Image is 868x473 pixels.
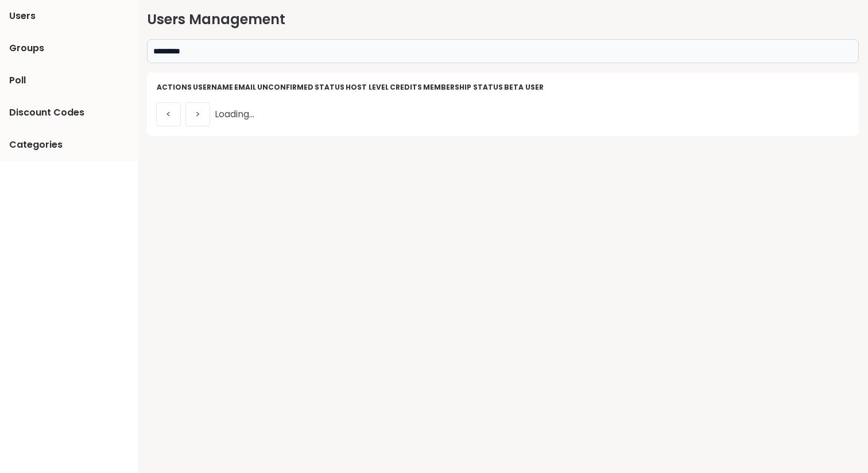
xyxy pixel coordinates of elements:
[156,82,192,93] th: Actions
[234,82,257,93] th: Email
[345,82,389,93] th: Host Level
[9,74,26,87] span: Poll
[314,82,345,93] th: Status
[9,9,36,23] span: Users
[389,82,423,93] th: credits
[423,82,503,93] th: Membership Status
[257,82,314,93] th: Unconfirmed
[9,41,44,55] span: Groups
[192,82,234,93] th: Username
[9,138,63,152] span: Categories
[147,9,859,30] h2: Users Management
[156,102,181,126] button: <
[185,102,210,126] button: >
[503,82,544,93] th: Beta User
[156,93,850,126] div: Loading...
[9,106,84,120] span: Discount Codes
